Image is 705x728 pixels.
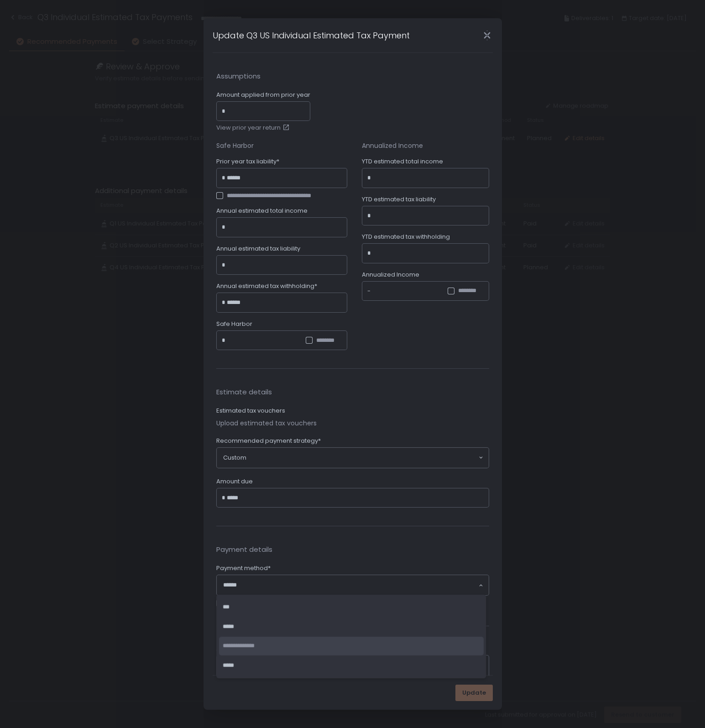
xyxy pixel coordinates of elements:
[216,91,310,99] span: Amount applied from prior year
[216,419,317,428] button: Upload estimated tax vouchers
[216,387,489,398] span: Estimate details
[223,581,478,590] input: Search for option
[216,437,321,445] span: Recommended payment strategy*
[216,407,285,415] label: Estimated tax vouchers
[217,448,489,468] div: Search for option
[217,575,489,595] div: Search for option
[362,271,419,279] span: Annualized Income
[216,124,292,132] a: View prior year return
[362,157,443,166] span: YTD estimated total income
[246,453,478,462] input: Search for option
[216,245,300,253] span: Annual estimated tax liability
[223,454,246,462] span: Custom
[362,233,450,241] span: YTD estimated tax withholding
[216,545,489,555] span: Payment details
[473,30,502,41] div: Close
[216,71,489,82] span: Assumptions
[216,282,317,290] span: Annual estimated tax withholding*
[216,157,279,166] span: Prior year tax liability*
[213,29,410,42] h1: Update Q3 US Individual Estimated Tax Payment
[367,287,371,296] div: -
[362,195,436,204] span: YTD estimated tax liability
[216,141,347,150] div: Safe Harbor
[216,320,252,328] span: Safe Harbor
[216,207,308,215] span: Annual estimated total income
[216,564,271,572] span: Payment method*
[362,141,489,150] div: Annualized Income
[216,477,253,486] span: Amount due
